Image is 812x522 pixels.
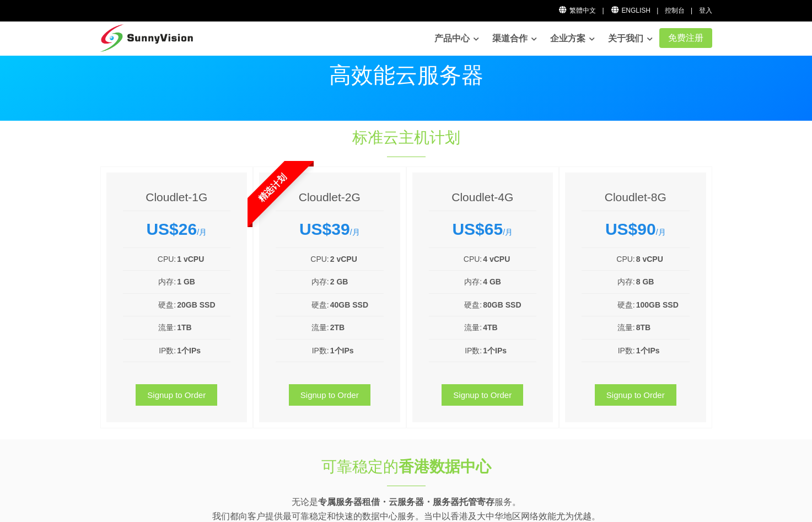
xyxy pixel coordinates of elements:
b: 8 vCPU [636,255,663,263]
td: CPU: [429,252,483,266]
a: 免费注册 [659,28,712,48]
h1: 标准云主机计划 [223,127,590,148]
td: 硬盘: [582,298,636,311]
td: 硬盘: [429,298,483,311]
td: CPU: [276,252,330,266]
a: 控制台 [665,7,685,14]
div: /月 [429,219,537,239]
b: 1 vCPU [177,255,204,263]
b: 2TB [330,323,345,332]
h4: Cloudlet-8G [582,189,690,205]
strong: 香港数据中心 [399,458,491,475]
b: 1个IPs [483,346,507,355]
h4: Cloudlet-1G [123,189,231,205]
td: 内存: [429,275,483,288]
td: 流量: [582,321,636,334]
a: 繁體中文 [558,7,596,14]
b: 1个IPs [636,346,660,355]
div: /月 [123,219,231,239]
p: 高效能云服务器 [100,64,712,86]
b: 2 GB [330,277,348,286]
td: IP数: [123,344,177,357]
a: 企业方案 [550,28,595,50]
li: | [657,6,658,16]
strong: 专属服务器租借・云服务器・服务器托管寄存 [318,497,494,507]
h1: 可靠稳定的 [223,456,590,477]
b: 2 vCPU [330,255,357,263]
td: CPU: [582,252,636,266]
strong: US$26 [146,220,197,238]
td: IP数: [582,344,636,357]
a: 登入 [699,7,712,14]
td: 内存: [582,275,636,288]
a: Signup to Order [595,384,676,406]
a: Signup to Order [136,384,217,406]
b: 8 GB [636,277,654,286]
b: 1 GB [177,277,195,286]
b: 1TB [177,323,191,332]
td: 内存: [276,275,330,288]
b: 4 GB [483,277,501,286]
td: 硬盘: [123,298,177,311]
li: | [602,6,604,16]
b: 80GB SSD [483,300,521,309]
strong: US$90 [605,220,656,238]
a: 渠道合作 [492,28,537,50]
div: /月 [276,219,384,239]
a: Signup to Order [289,384,370,406]
b: 20GB SSD [177,300,215,309]
td: IP数: [429,344,483,357]
td: 硬盘: [276,298,330,311]
td: 流量: [276,321,330,334]
a: 关于我们 [608,28,653,50]
b: 1个IPs [330,346,354,355]
b: 4TB [483,323,497,332]
strong: US$39 [299,220,350,238]
a: 产品中心 [434,28,479,50]
div: /月 [582,219,690,239]
a: Signup to Order [442,384,523,406]
strong: US$65 [452,220,503,238]
b: 8TB [636,323,650,332]
b: 1个IPs [177,346,201,355]
span: 精选计划 [226,141,319,234]
td: CPU: [123,252,177,266]
b: 4 vCPU [483,255,510,263]
b: 100GB SSD [636,300,679,309]
li: | [691,6,692,16]
td: 流量: [123,321,177,334]
h4: Cloudlet-4G [429,189,537,205]
h4: Cloudlet-2G [276,189,384,205]
td: 内存: [123,275,177,288]
a: English [610,7,650,14]
td: IP数: [276,344,330,357]
b: 40GB SSD [330,300,368,309]
td: 流量: [429,321,483,334]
